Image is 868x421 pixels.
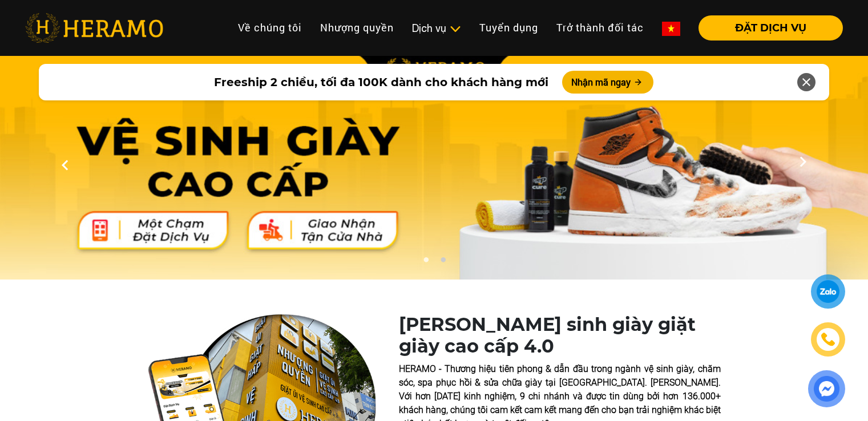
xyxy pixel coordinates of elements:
img: phone-icon [822,333,835,346]
button: Nhận mã ngay [562,71,653,94]
a: Về chúng tôi [229,15,311,40]
img: subToggleIcon [449,23,461,35]
button: ĐẶT DỊCH VỤ [699,15,843,41]
h1: [PERSON_NAME] sinh giày giặt giày cao cấp 4.0 [399,314,721,358]
a: Tuyển dụng [470,15,547,40]
span: Freeship 2 chiều, tối đa 100K dành cho khách hàng mới [214,74,548,91]
a: Nhượng quyền [311,15,403,40]
div: Dịch vụ [412,21,461,36]
a: Trở thành đối tác [547,15,653,40]
button: 1 [420,257,431,268]
a: ĐẶT DỊCH VỤ [689,23,843,33]
img: heramo-logo.png [25,13,163,43]
img: vn-flag.png [662,22,680,36]
button: 2 [437,257,449,268]
a: phone-icon [813,324,843,355]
